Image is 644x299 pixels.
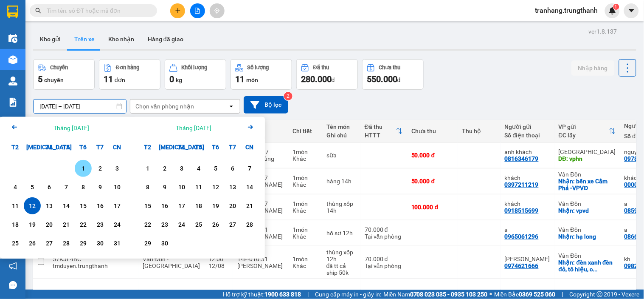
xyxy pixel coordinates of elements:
div: Nhận: bến xe Cẩm Phả -VPVĐ [559,178,616,191]
div: 28 [244,219,256,230]
div: 2 [159,163,171,174]
input: Select a date range. [34,100,126,113]
div: T7 [92,139,109,156]
div: 22 [77,219,89,230]
div: 26 [26,238,38,248]
div: Vân Đồn [559,252,616,259]
div: 4 [9,182,21,192]
span: 0 [169,74,174,84]
div: 27 [227,219,239,230]
div: 19 [26,219,38,230]
div: 7 [244,163,256,174]
div: Choose Thứ Năm, tháng 08 14 2025. It's available. [58,197,75,214]
div: Choose Thứ Bảy, tháng 08 30 2025. It's available. [92,235,109,252]
span: | [562,290,563,299]
div: Chọn văn phòng nhận [135,102,194,111]
div: Choose Thứ Sáu, tháng 09 19 2025. It's available. [207,197,224,214]
button: Khối lượng0kg [165,59,226,90]
button: Nhập hàng [571,60,615,76]
button: caret-down [624,3,639,18]
div: Choose Thứ Năm, tháng 08 7 2025. It's available. [58,179,75,196]
div: 57KJL4BC [53,256,134,262]
img: warehouse-icon [8,77,17,85]
div: 12:00 [208,288,229,295]
div: thùng xốp 14h [326,200,356,214]
button: Chuyến5chuyến [33,59,95,90]
div: Chưa thu [379,65,401,71]
span: message [9,281,17,289]
div: 25 [193,219,205,230]
span: caret-down [628,7,636,14]
div: đã tt cả ship 50k [326,262,356,276]
div: 13 [227,182,239,192]
span: tranhang.trungthanh [529,5,605,16]
div: 6 [43,182,55,192]
div: 5 [26,182,38,192]
div: Chi tiết [292,128,318,134]
div: [PERSON_NAME] [237,262,284,269]
div: Choose Thứ Tư, tháng 08 6 2025. It's available. [41,179,58,196]
div: Khác [292,181,318,188]
div: [MEDICAL_DATA] [24,139,41,156]
div: Nhận: hạ long [559,233,616,240]
div: Choose Chủ Nhật, tháng 09 7 2025. It's available. [241,160,258,177]
button: Đã thu280.000đ [296,59,358,90]
div: HTTT [365,132,396,139]
div: T2 [7,139,24,156]
div: Choose Thứ Tư, tháng 08 27 2025. It's available. [41,235,58,252]
div: 16 [94,201,106,211]
div: Choose Chủ Nhật, tháng 09 21 2025. It's available. [241,197,258,214]
div: 7 [60,182,72,192]
div: Vân Đồn [559,288,616,295]
button: Kho nhận [101,29,141,49]
div: 25 [9,238,21,248]
div: Choose Thứ Năm, tháng 08 28 2025. It's available. [58,235,75,252]
div: [GEOGRAPHIC_DATA] [559,148,616,155]
button: plus [170,3,185,18]
div: hồ sơ 12h [326,230,356,236]
div: Choose Thứ Năm, tháng 09 4 2025. It's available. [190,160,207,177]
div: Choose Thứ Tư, tháng 09 24 2025. It's available. [173,216,190,233]
div: Choose Thứ Ba, tháng 08 19 2025. It's available. [24,216,41,233]
div: 0965061296 [505,233,539,240]
div: 31 [111,238,123,248]
span: notification [9,262,17,270]
div: Choose Thứ Năm, tháng 09 18 2025. It's available. [190,197,207,214]
div: Choose Chủ Nhật, tháng 08 3 2025. It's available. [109,160,126,177]
div: 6 [227,163,239,174]
div: DĐ: vphn [559,155,616,162]
div: 26 [210,219,222,230]
div: tmduyen.trungthanh [53,262,134,269]
div: 5 [210,163,222,174]
button: Next month. [245,122,256,134]
div: 0974621666 [505,262,539,269]
div: 18 [9,219,21,230]
div: 12/08 [208,262,229,269]
div: 70.000 đ [365,226,403,233]
button: aim [210,3,225,18]
span: copyright [597,291,603,297]
div: Vân Đồn [559,200,616,207]
svg: Arrow Left [9,122,20,132]
div: 2 [94,163,106,174]
div: Choose Thứ Ba, tháng 08 26 2025. It's available. [24,235,41,252]
div: 1 món [292,226,318,233]
div: 19 [210,201,222,211]
div: Choose Thứ Ba, tháng 08 5 2025. It's available. [24,179,41,196]
div: VP gửi [559,123,609,130]
div: Tháng [DATE] [53,124,89,132]
div: Choose Thứ Hai, tháng 08 18 2025. It's available. [7,216,24,233]
div: Choose Chủ Nhật, tháng 09 28 2025. It's available. [241,216,258,233]
div: Choose Thứ Năm, tháng 08 21 2025. It's available. [58,216,75,233]
div: Choose Thứ Ba, tháng 09 16 2025. It's available. [156,197,173,214]
div: Nhận: đèn xanh đèn đỏ, tô hiệu, cp-vpvđ [559,259,616,273]
span: ... [593,266,598,273]
div: T6 [75,139,92,156]
span: 1 [615,4,618,10]
div: 1 món [292,148,318,155]
div: Vân Đồn [559,171,616,178]
img: logo-vxr [7,6,18,18]
div: 14 [60,201,72,211]
div: Choose Thứ Ba, tháng 09 9 2025. It's available. [156,179,173,196]
div: Choose Thứ Bảy, tháng 08 16 2025. It's available. [92,197,109,214]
